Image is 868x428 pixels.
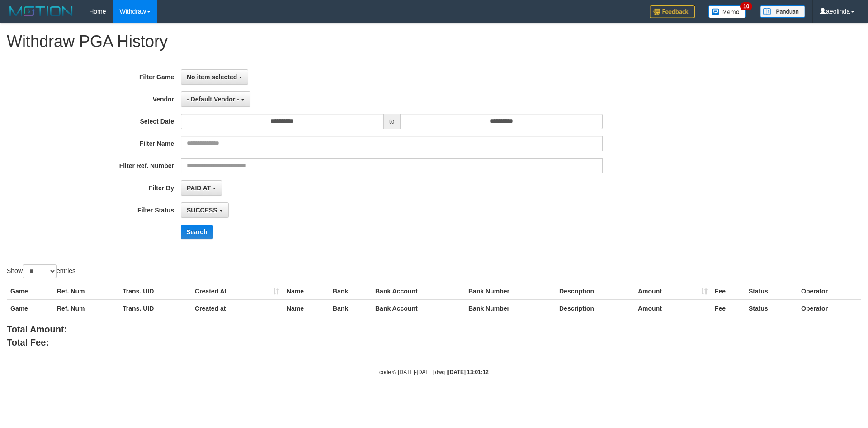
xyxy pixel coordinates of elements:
[53,283,119,300] th: Ref. Num
[187,96,239,103] span: - Default Vendor -
[556,283,634,300] th: Description
[7,337,49,347] b: Total Fee:
[634,300,711,317] th: Amount
[556,300,634,317] th: Description
[181,91,250,107] button: - Default Vendor -
[329,300,372,317] th: Bank
[448,369,489,375] strong: [DATE] 13:01:12
[711,283,745,300] th: Fee
[329,283,372,300] th: Bank
[740,2,752,10] span: 10
[7,33,861,51] h1: Withdraw PGA History
[745,300,797,317] th: Status
[53,300,119,317] th: Ref. Num
[181,69,248,85] button: No item selected
[650,5,695,18] img: Feedback.jpg
[379,369,489,375] small: code © [DATE]-[DATE] dwg |
[372,300,465,317] th: Bank Account
[119,300,191,317] th: Trans. UID
[191,283,283,300] th: Created At
[711,300,745,317] th: Fee
[465,283,556,300] th: Bank Number
[283,300,329,317] th: Name
[383,114,401,129] span: to
[372,283,465,300] th: Bank Account
[181,202,229,218] button: SUCCESS
[7,300,53,317] th: Game
[187,184,211,192] span: PAID AT
[797,300,861,317] th: Operator
[187,73,237,81] span: No item selected
[7,5,75,18] img: MOTION_logo.png
[760,5,805,18] img: panduan.png
[23,264,57,278] select: Showentries
[283,283,329,300] th: Name
[7,283,53,300] th: Game
[181,225,213,239] button: Search
[745,283,797,300] th: Status
[797,283,861,300] th: Operator
[187,207,217,214] span: SUCCESS
[7,324,67,334] b: Total Amount:
[465,300,556,317] th: Bank Number
[7,264,75,278] label: Show entries
[181,180,222,196] button: PAID AT
[119,283,191,300] th: Trans. UID
[191,300,283,317] th: Created at
[634,283,711,300] th: Amount
[708,5,746,18] img: Button%20Memo.svg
